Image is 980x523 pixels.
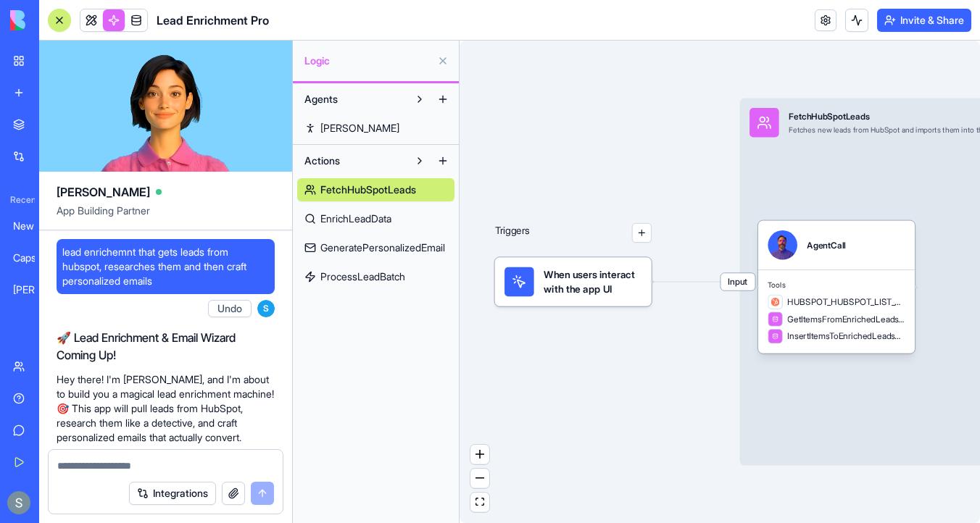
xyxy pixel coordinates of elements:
[768,280,905,290] span: Tools
[304,154,340,168] span: Actions
[62,245,269,288] span: lead enrichemnt that gets leads from hubspot, researches them and then craft personalized emails
[57,329,275,364] h2: 🚀 Lead Enrichment & Email Wizard Coming Up!
[4,212,62,240] a: New App
[297,117,454,140] a: [PERSON_NAME]
[10,10,100,30] img: logo
[4,194,35,206] span: Recent
[13,219,54,233] div: New App
[877,9,971,32] button: Invite & Share
[320,212,391,226] span: EnrichLeadData
[157,12,269,29] span: Lead Enrichment Pro
[13,283,54,297] div: [PERSON_NAME] Image Editor
[13,251,54,265] div: Capsule Closet Manager
[208,300,252,317] button: Undo
[57,204,275,230] span: App Building Partner
[297,265,454,288] a: ProcessLeadBatch
[304,54,431,68] span: Logic
[4,275,62,304] a: [PERSON_NAME] Image Editor
[297,236,454,259] a: GeneratePersonalizedEmail
[320,269,405,284] span: ProcessLeadBatch
[297,207,454,230] a: EnrichLeadData
[129,482,216,505] button: Integrations
[304,92,338,106] span: Agents
[470,469,489,488] button: zoom out
[758,220,915,353] div: AgentCallToolsHUBSPOT_HUBSPOT_LIST_CONTACTSGetItemsFromEnrichedLeadsTableInsertItemsToEnrichedLea...
[721,273,755,290] span: Input
[807,239,845,251] div: AgentCall
[320,183,416,197] span: FetchHubSpotLeads
[257,300,275,317] span: S
[495,184,652,306] div: Triggers
[787,330,905,343] span: InsertItemsToEnrichedLeadsTable
[470,445,489,464] button: zoom in
[544,267,641,297] span: When users interact with the app UI
[297,149,408,172] button: Actions
[495,257,652,306] div: When users interact with the app UI
[7,491,30,514] img: ACg8ocKnDTHbS00rqwWSHQfXf8ia04QnQtz5EDX_Ef5UNrjqV-k=s96-c
[320,121,399,135] span: [PERSON_NAME]
[787,296,905,308] span: HUBSPOT_HUBSPOT_LIST_CONTACTS
[320,240,445,255] span: GeneratePersonalizedEmail
[297,88,408,111] button: Agents
[57,372,275,445] p: Hey there! I'm [PERSON_NAME], and I'm about to build you a magical lead enrichment machine! 🎯 Thi...
[787,313,905,325] span: GetItemsFromEnrichedLeadsTable
[57,183,150,201] span: [PERSON_NAME]
[4,243,62,272] a: Capsule Closet Manager
[297,178,454,201] a: FetchHubSpotLeads
[495,223,530,243] p: Triggers
[470,493,489,512] button: fit view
